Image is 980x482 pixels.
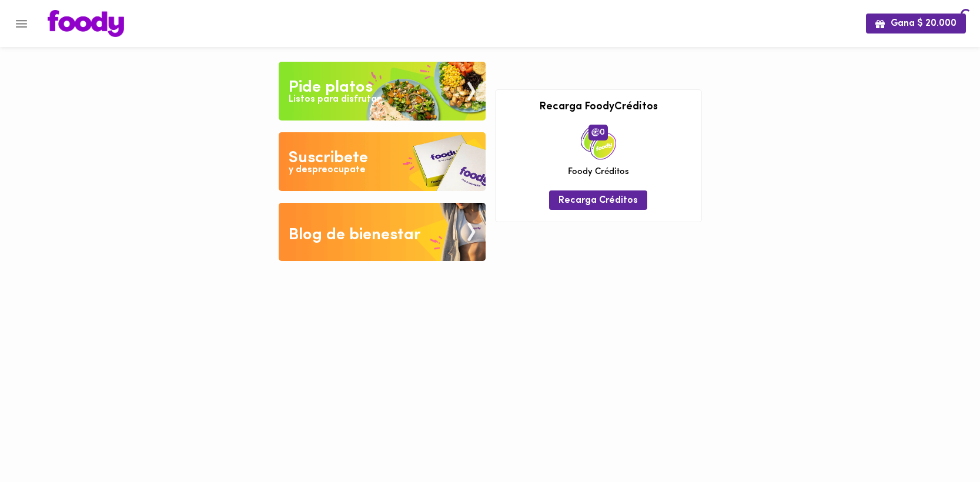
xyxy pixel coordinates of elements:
[591,128,600,136] img: foody-creditos.png
[912,414,968,470] iframe: Messagebird Livechat Widget
[549,190,647,210] button: Recarga Créditos
[289,76,373,99] div: Pide platos
[866,14,966,33] button: Gana $ 20.000
[279,132,486,191] img: Disfruta bajar de peso
[568,166,629,178] span: Foody Créditos
[289,223,421,247] div: Blog de bienestar
[7,9,36,38] button: Menu
[279,203,486,262] img: Blog de bienestar
[588,125,608,140] span: 0
[558,195,638,206] span: Recarga Créditos
[504,102,693,113] h3: Recarga FoodyCréditos
[875,18,956,29] span: Gana $ 20.000
[279,62,486,120] img: Pide un Platos
[289,146,368,170] div: Suscribete
[289,163,366,177] div: y despreocupate
[289,93,380,106] div: Listos para disfrutar
[48,10,124,37] img: logo.png
[581,125,616,160] img: credits-package.png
